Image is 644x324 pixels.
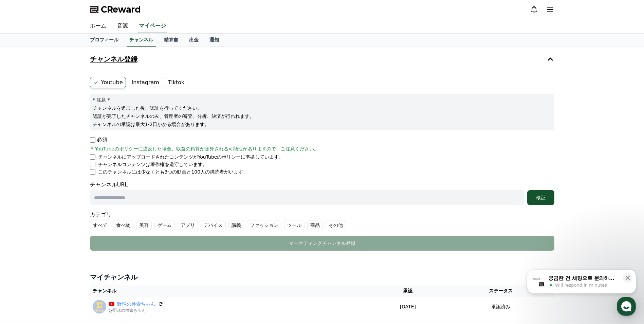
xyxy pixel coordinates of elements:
a: 野球の検索ちゃん [117,301,155,308]
p: チャンネルコンテンツは著作権を遵守しています。 [98,161,207,168]
div: カテゴリ [90,211,554,230]
a: 出金 [184,34,204,47]
a: チャンネル [127,34,156,47]
a: 音源 [112,19,133,33]
span: Messages [56,226,76,231]
span: CReward [101,4,141,15]
p: このチャンネルには少なくとも3つの動画と100人の購読者がいます. [98,168,245,175]
label: すべて [90,220,110,230]
label: その他 [326,220,346,230]
p: チャンネルの承認は最大1-2日かかる場合があります。 [93,121,552,128]
span: Home [17,226,29,231]
label: ファッション [247,220,281,230]
label: 講義 [228,220,244,230]
div: マーケティングチャンネル登録 [104,240,541,247]
th: 承認 [368,285,447,297]
a: マイページ [137,19,167,33]
p: 承認済み [491,303,510,310]
img: 野球の検索ちゃん [93,300,106,313]
p: チャンネルにアップロードされたコンテンツがYouTubeのポリシーに準拠しています。 [98,154,284,160]
div: チャンネルURL [90,181,554,205]
a: 精算書 [159,34,184,47]
h4: マイチャンネル [90,272,554,282]
label: 食べ物 [113,220,133,230]
h4: チャンネル登録 [90,55,137,63]
a: 通知 [204,34,224,47]
label: 商品 [307,220,323,230]
a: Home [2,215,45,232]
label: 美容 [136,220,152,230]
a: Settings [88,215,130,232]
a: CReward [90,4,141,15]
p: チャンネルを追加した後、認証を行ってください。 [93,105,552,111]
span: * YouTubeのポリシーに違反した場合、収益の精算が除外される可能性がありますので、ご注意ください。 [91,145,319,152]
button: マーケティングチャンネル登録 [90,236,554,251]
label: Tiktok [165,77,187,88]
label: ツール [284,220,305,230]
p: @野球の検索ちゃん [109,308,163,313]
th: チャンネル [90,285,369,297]
label: Instagram [129,77,162,88]
span: Settings [100,226,117,231]
a: プロフィール [85,34,124,47]
p: [DATE] [371,303,444,310]
p: 認証が完了したチャンネルのみ、管理者の審査、分析、決済が行われます。 [93,113,552,120]
label: デバイス [201,220,226,230]
a: Messages [45,215,88,232]
a: ホーム [85,19,112,33]
th: ステータス [447,285,554,297]
label: ゲーム [154,220,175,230]
label: Youtube [90,77,126,88]
label: アプリ [178,220,198,230]
button: チャンネル登録 [87,50,557,69]
button: 検証 [527,190,554,205]
div: 検証 [530,194,552,201]
p: 必須 [90,136,108,144]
